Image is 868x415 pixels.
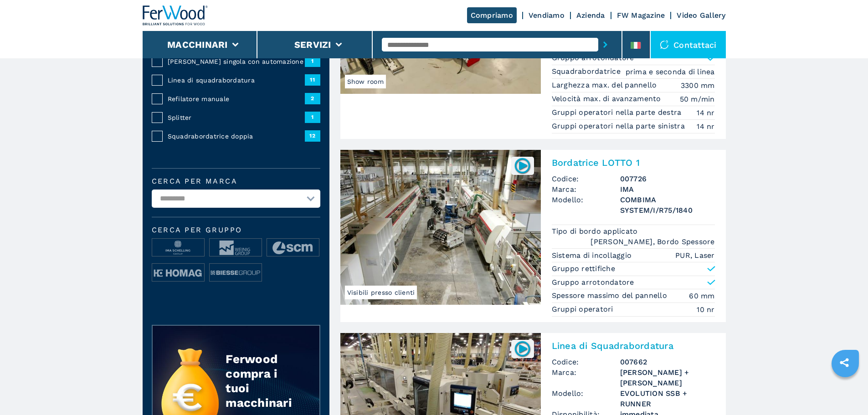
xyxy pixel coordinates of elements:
[552,94,663,104] p: Velocità max. di avanzamento
[677,11,725,20] a: Video Gallery
[305,130,320,141] span: 12
[697,121,714,132] em: 14 nr
[833,351,856,374] a: sharethis
[210,264,262,282] img: image
[143,5,208,26] img: Ferwood
[620,367,715,388] h3: [PERSON_NAME] + [PERSON_NAME]
[552,264,615,274] p: Gruppo rettifiche
[660,40,669,49] img: Contattaci
[152,226,320,234] span: Cerca per Gruppo
[514,340,531,358] img: 007662
[689,291,714,301] em: 60 mm
[552,291,670,301] p: Spessore massimo del pannello
[168,113,305,122] span: Splitter
[529,11,565,20] a: Vendiamo
[552,304,616,314] p: Gruppi operatori
[552,388,620,409] span: Modello:
[552,121,688,131] p: Gruppi operatori nella parte sinistra
[552,357,620,367] span: Codice:
[305,93,320,104] span: 2
[829,374,861,408] iframe: Chat
[620,388,715,409] h3: EVOLUTION SSB + RUNNER
[552,157,715,168] h2: Bordatrice LOTTO 1
[210,239,262,257] img: image
[617,11,665,20] a: FW Magazine
[168,132,305,141] span: Squadrabordatrice doppia
[305,56,320,67] span: 1
[152,239,204,257] img: image
[576,11,605,20] a: Azienda
[267,239,319,257] img: image
[226,352,301,410] div: Ferwood compra i tuoi macchinari
[168,57,305,66] span: [PERSON_NAME] singola con automazione
[620,184,715,195] h3: IMA
[340,150,726,322] a: Bordatrice LOTTO 1 IMA COMBIMA SYSTEM/I/R75/1840Visibili presso clienti007726Bordatrice LOTTO 1Co...
[626,67,715,77] em: prima e seconda di linea
[598,34,612,55] button: submit-button
[345,75,386,88] span: Show room
[552,67,623,77] p: Squadrabordatrice
[305,74,320,85] span: 11
[152,264,204,282] img: image
[345,286,417,299] span: Visibili presso clienti
[552,226,640,236] p: Tipo di bordo applicato
[675,250,715,261] em: PUR, Laser
[552,184,620,195] span: Marca:
[340,150,541,305] img: Bordatrice LOTTO 1 IMA COMBIMA SYSTEM/I/R75/1840
[552,251,634,261] p: Sistema di incollaggio
[552,80,659,90] p: Larghezza max. del pannello
[552,195,620,215] span: Modello:
[620,357,715,367] h3: 007662
[552,174,620,184] span: Codice:
[294,39,331,50] button: Servizi
[514,157,531,174] img: 007726
[168,94,305,103] span: Refilatore manuale
[591,236,714,247] em: [PERSON_NAME], Bordo Spessore
[467,7,517,23] a: Compriamo
[167,39,228,50] button: Macchinari
[620,174,715,184] h3: 007726
[697,108,714,118] em: 14 nr
[651,31,726,58] div: Contattaci
[552,367,620,388] span: Marca:
[168,76,305,85] span: Linea di squadrabordatura
[552,340,715,351] h2: Linea di Squadrabordatura
[620,195,715,215] h3: COMBIMA SYSTEM/I/R75/1840
[552,108,684,118] p: Gruppi operatori nella parte destra
[152,178,320,185] label: Cerca per marca
[697,304,714,315] em: 10 nr
[305,112,320,123] span: 1
[681,80,715,91] em: 3300 mm
[552,277,634,287] p: Gruppo arrotondatore
[680,94,715,104] em: 50 m/min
